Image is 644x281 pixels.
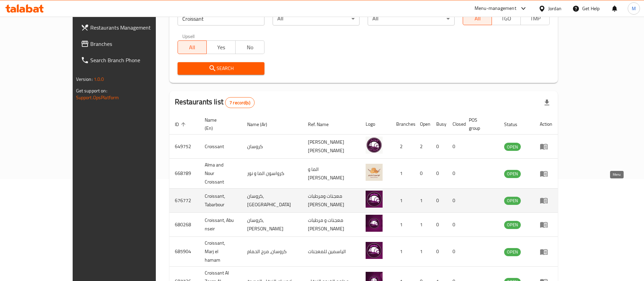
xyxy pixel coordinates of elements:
td: 0 [447,189,463,213]
td: 649752 [169,135,199,159]
span: All [466,14,489,23]
img: Croissant, Abu nseir [366,215,383,232]
h2: Restaurants list [175,97,255,108]
td: [PERSON_NAME] [PERSON_NAME] [302,135,360,159]
div: Menu [540,221,552,229]
td: 1 [415,213,431,237]
td: معجنات ومرطبات [PERSON_NAME] [302,189,360,213]
button: Search [178,62,264,75]
td: Alma and Nour Croissant [199,159,242,189]
th: Branches [391,114,415,135]
td: Croissant, Tabarbour [199,189,242,213]
span: Restaurants Management [90,23,175,32]
td: 0 [447,213,463,237]
td: 0 [431,135,447,159]
th: Closed [447,114,463,135]
th: Busy [431,114,447,135]
button: All [178,40,207,54]
span: 7 record(s) [225,100,254,106]
span: Status [504,120,526,128]
div: Jordan [548,5,562,12]
span: Name (En) [205,116,234,132]
td: 0 [415,159,431,189]
td: 1 [391,213,415,237]
td: 1 [415,237,431,267]
span: Ref. Name [308,120,337,128]
td: Croissant, Abu nseir [199,213,242,237]
a: Branches [75,36,180,52]
td: Croissant, Marj el hamam [199,237,242,267]
span: OPEN [504,170,521,178]
td: 676772 [169,189,199,213]
td: كروسان، [GEOGRAPHIC_DATA] [242,189,303,213]
span: Version: [76,75,93,84]
div: Menu [540,170,552,178]
td: 2 [415,135,431,159]
input: Search for restaurant name or ID.. [178,12,264,25]
td: 0 [431,159,447,189]
span: OPEN [504,143,521,151]
a: Support.OpsPlatform [76,93,119,102]
th: Logo [360,114,391,135]
td: الياسمين للمعجنات [302,237,360,267]
img: Croissant [366,137,383,154]
div: Total records count [225,97,255,108]
div: All [273,12,360,25]
span: POS group [469,116,491,132]
td: 0 [431,237,447,267]
a: Search Branch Phone [75,52,180,68]
span: OPEN [504,248,521,256]
div: Export file [539,94,555,111]
span: Search [183,64,259,73]
a: Restaurants Management [75,19,180,36]
td: 680268 [169,213,199,237]
div: OPEN [504,221,521,229]
td: 0 [447,159,463,189]
span: ID [175,120,188,128]
button: No [235,40,264,54]
img: Croissant, Tabarbour [366,191,383,208]
button: All [463,12,492,25]
img: Alma and Nour Croissant [366,164,383,181]
span: Get support on: [76,86,107,95]
td: 685904 [169,237,199,267]
th: Open [415,114,431,135]
span: No [238,42,262,52]
div: All [368,12,455,25]
th: Action [534,114,558,135]
label: Upsell [182,34,195,38]
span: M [632,5,636,12]
td: كروسان [242,135,303,159]
span: Name (Ar) [247,120,276,128]
button: TGO [492,12,521,25]
td: كروسان, [PERSON_NAME] [242,213,303,237]
td: 1 [391,189,415,213]
div: OPEN [504,170,521,178]
div: OPEN [504,248,521,256]
div: Menu-management [475,4,516,13]
div: Menu [540,248,552,256]
span: Yes [209,42,233,52]
td: 1 [391,159,415,189]
span: OPEN [504,221,521,229]
td: 0 [447,237,463,267]
span: TGO [495,14,518,23]
span: OPEN [504,197,521,205]
span: 1.0.0 [94,75,104,84]
td: 0 [431,189,447,213]
td: 0 [431,213,447,237]
td: 1 [415,189,431,213]
span: TMP [523,14,547,23]
div: Menu [540,142,552,151]
td: 668789 [169,159,199,189]
span: Search Branch Phone [90,56,175,64]
td: كروسان, مرج الحمام [242,237,303,267]
span: All [181,42,204,52]
button: Yes [206,40,236,54]
td: Croissant [199,135,242,159]
td: 2 [391,135,415,159]
button: TMP [520,12,550,25]
td: 1 [391,237,415,267]
td: الما و [PERSON_NAME] [302,159,360,189]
